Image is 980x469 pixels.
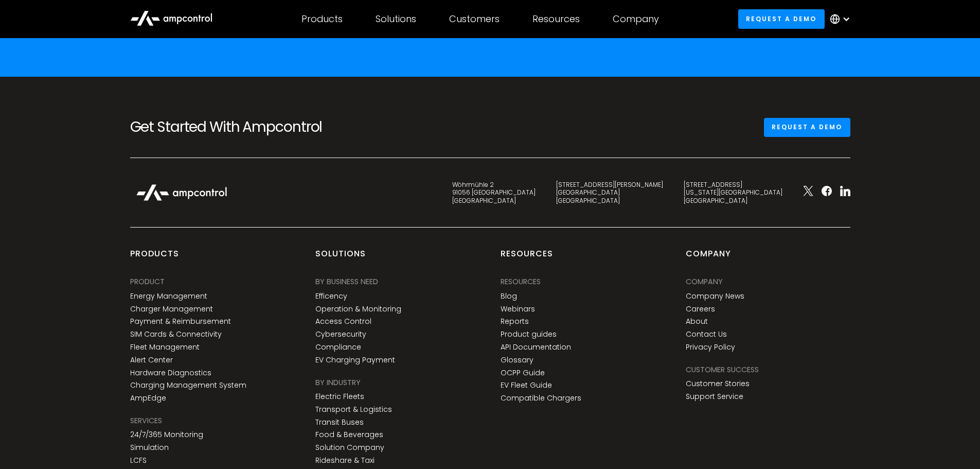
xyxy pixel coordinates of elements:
[315,377,361,388] div: BY INDUSTRY
[686,292,744,301] a: Company News
[532,13,580,25] div: Resources
[315,392,364,401] a: Electric Fleets
[315,456,375,465] a: Rideshare & Taxi
[315,418,364,427] a: Transit Buses
[684,181,782,205] div: [STREET_ADDRESS] [US_STATE][GEOGRAPHIC_DATA] [GEOGRAPHIC_DATA]
[130,292,207,301] a: Energy Management
[501,369,545,377] a: OCPP Guide
[613,13,659,25] div: Company
[686,276,723,287] div: Company
[315,356,395,364] a: EV Charging Payment
[315,292,347,301] a: Efficency
[315,317,371,326] a: Access Control
[501,248,553,268] div: Resources
[764,118,850,137] a: Request a demo
[130,179,233,206] img: Ampcontrol Logo
[315,305,401,314] a: Operation & Monitoring
[315,430,383,439] a: Food & Beverages
[301,13,343,25] div: Products
[130,430,203,439] a: 24/7/365 Monitoring
[686,379,750,388] a: Customer Stories
[315,343,361,352] a: Compliance
[501,276,541,287] div: Resources
[130,394,166,403] a: AmpEdge
[686,392,743,401] a: Support Service
[130,369,211,377] a: Hardware Diagnostics
[315,248,366,268] div: Solutions
[315,405,392,414] a: Transport & Logistics
[130,443,169,452] a: Simulation
[130,118,357,136] h2: Get Started With Ampcontrol
[686,343,735,352] a: Privacy Policy
[130,343,200,352] a: Fleet Management
[686,317,708,326] a: About
[501,356,533,364] a: Glossary
[130,276,165,287] div: PRODUCT
[501,317,529,326] a: Reports
[501,381,552,390] a: EV Fleet Guide
[686,305,715,314] a: Careers
[130,305,213,314] a: Charger Management
[501,305,535,314] a: Webinars
[130,248,179,268] div: products
[738,9,825,28] a: Request a demo
[556,181,663,205] div: [STREET_ADDRESS][PERSON_NAME] [GEOGRAPHIC_DATA] [GEOGRAPHIC_DATA]
[315,276,378,287] div: BY BUSINESS NEED
[130,456,147,465] a: LCFS
[686,248,731,268] div: Company
[376,13,416,25] div: Solutions
[686,364,759,375] div: Customer success
[449,13,500,25] div: Customers
[501,394,581,403] a: Compatible Chargers
[315,330,366,339] a: Cybersecurity
[501,292,517,301] a: Blog
[315,443,384,452] a: Solution Company
[501,343,571,352] a: API Documentation
[501,330,557,339] a: Product guides
[452,181,536,205] div: Wöhrmühle 2 91056 [GEOGRAPHIC_DATA] [GEOGRAPHIC_DATA]
[130,356,173,364] a: Alert Center
[130,317,231,326] a: Payment & Reimbursement
[686,330,727,339] a: Contact Us
[130,415,162,426] div: SERVICES
[130,330,222,339] a: SIM Cards & Connectivity
[130,381,246,390] a: Charging Management System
